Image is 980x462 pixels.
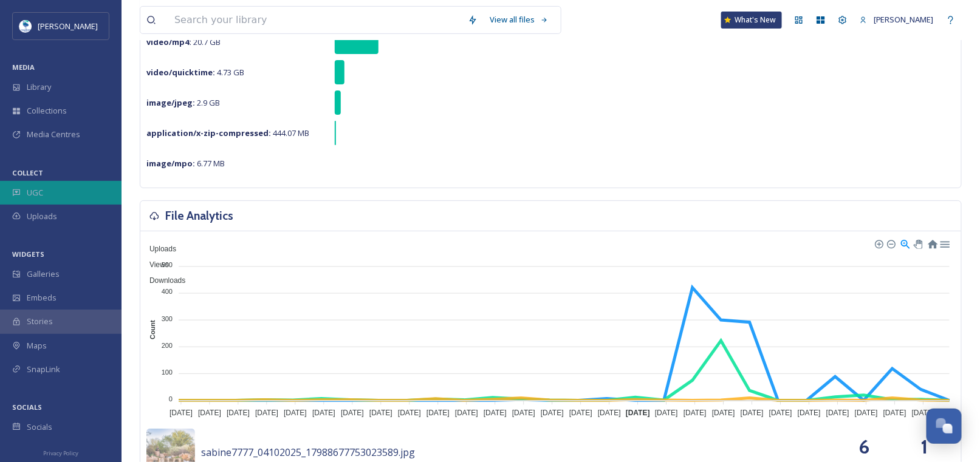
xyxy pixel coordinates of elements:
tspan: [DATE] [512,409,535,418]
tspan: [DATE] [712,409,735,418]
span: Media Centres [27,129,80,140]
tspan: [DATE] [684,409,707,418]
div: Zoom Out [886,239,895,248]
h3: File Analytics [165,207,233,225]
h2: 6 [858,432,869,461]
strong: application/x-zip-compressed : [146,127,271,138]
div: Menu [939,238,950,248]
span: COLLECT [12,168,43,177]
tspan: 400 [162,288,173,296]
span: Collections [27,105,67,117]
span: 4.73 GB [146,67,244,78]
span: 2.9 GB [146,97,220,108]
strong: image/mpo : [146,158,195,169]
span: Galleries [27,268,60,280]
tspan: [DATE] [341,409,364,418]
span: Views [140,260,169,269]
span: Stories [27,316,53,327]
tspan: [DATE] [484,409,507,418]
div: Selection Zoom [900,238,910,248]
span: 444.07 MB [146,127,309,138]
tspan: [DATE] [170,409,193,418]
a: Privacy Policy [43,445,78,460]
tspan: [DATE] [427,409,450,418]
span: Privacy Policy [43,449,78,457]
span: SnapLink [27,364,60,375]
span: Embeds [27,292,57,304]
span: Library [27,81,51,93]
tspan: [DATE] [541,409,564,418]
a: What's New [721,12,782,29]
tspan: [DATE] [855,409,878,418]
strong: video/mp4 : [146,36,191,47]
strong: image/jpeg : [146,97,195,108]
tspan: [DATE] [312,409,335,418]
span: 6.77 MB [146,158,225,169]
span: sabine7777_04102025_17988677753023589.jpg [201,446,415,459]
tspan: [DATE] [598,409,621,418]
span: UGC [27,187,43,199]
button: Open Chat [927,409,962,444]
h2: 1 [921,432,928,461]
span: Downloads [140,276,185,285]
tspan: [DATE] [455,409,478,418]
span: Socials [27,421,52,433]
tspan: 0 [169,395,173,403]
div: Reset Zoom [927,238,937,248]
tspan: 200 [162,342,173,349]
tspan: 100 [162,369,173,376]
div: Zoom In [874,239,883,248]
img: download.jpeg [19,20,32,32]
input: Search your library [168,7,462,33]
span: Uploads [140,245,176,253]
tspan: [DATE] [227,409,250,418]
tspan: [DATE] [912,409,935,418]
tspan: [DATE] [655,409,678,418]
tspan: [DATE] [198,409,221,418]
span: MEDIA [12,63,35,72]
tspan: [DATE] [626,409,650,418]
a: View all files [484,8,555,32]
div: Panning [914,240,921,247]
tspan: [DATE] [826,409,849,418]
strong: video/quicktime : [146,67,215,78]
tspan: [DATE] [798,409,821,418]
tspan: [DATE] [741,409,764,418]
tspan: [DATE] [284,409,307,418]
span: [PERSON_NAME] [38,21,98,32]
span: 20.7 GB [146,36,221,47]
span: WIDGETS [12,250,44,259]
tspan: [DATE] [883,409,906,418]
span: Uploads [27,211,57,222]
tspan: 300 [162,315,173,322]
span: [PERSON_NAME] [874,14,934,25]
span: Maps [27,340,47,352]
text: Count [149,320,156,339]
tspan: [DATE] [369,409,392,418]
span: SOCIALS [12,403,42,412]
tspan: [DATE] [769,409,792,418]
tspan: 500 [162,261,173,268]
tspan: [DATE] [398,409,421,418]
tspan: [DATE] [255,409,278,418]
tspan: [DATE] [569,409,592,418]
a: [PERSON_NAME] [854,8,940,32]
